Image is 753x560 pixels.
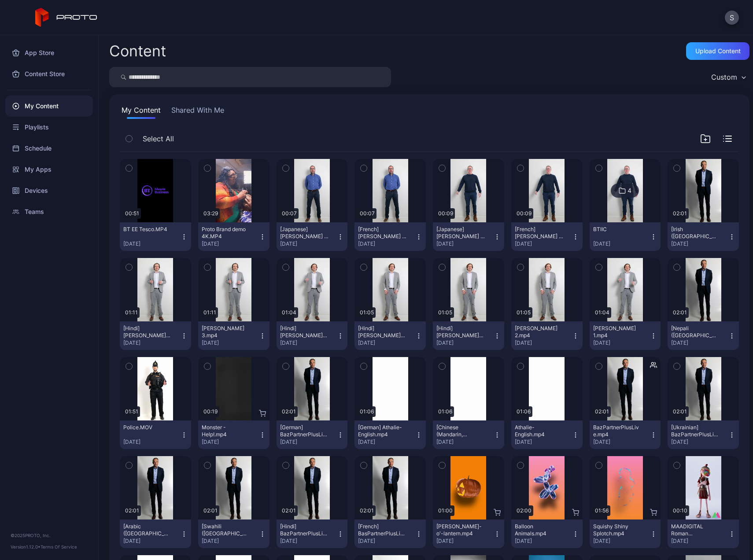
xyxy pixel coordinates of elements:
[280,325,329,339] div: [Hindi] Pete 1.mp4
[436,538,494,545] div: [DATE]
[671,538,728,545] div: [DATE]
[277,222,348,251] button: [Japanese] [PERSON_NAME] - Made with [PERSON_NAME](1).mp4[DATE]
[5,42,93,63] a: App Store
[358,226,406,240] div: [French] John - Made with Clipchamp(1).mp4
[123,523,172,537] div: [Arabic (United Arab Emirates)] [French] BazPartnerPlusLive.mp4
[123,325,172,339] div: [Hindi] Pete 3.mp4
[277,519,348,548] button: [Hindi] BazPartnerPlusLive.mp4[DATE]
[280,339,337,346] div: [DATE]
[515,538,572,545] div: [DATE]
[358,523,406,537] div: [French] BasPartnerPlusLive.mp4
[123,538,181,545] div: [DATE]
[433,222,504,251] button: [Japanese] [PERSON_NAME] - Made with [PERSON_NAME].mp4[DATE]
[198,321,269,350] button: [PERSON_NAME] 3.mp4[DATE]
[277,420,348,449] button: [German] BazPartnerPlusLive.mp4[DATE]
[668,321,739,350] button: [Nepali ([GEOGRAPHIC_DATA])] BazPartnerPlusLive.mp4[DATE]
[671,325,720,339] div: [Nepali (Nepal)] BazPartnerPlusLive.mp4
[280,538,337,545] div: [DATE]
[123,424,172,431] div: Police.MOV
[202,226,250,240] div: Proto Brand demo 4K.MP4
[671,339,728,346] div: [DATE]
[711,73,737,81] div: Custom
[202,325,250,339] div: Pete 3.mp4
[515,325,563,339] div: Pete 2.mp4
[358,240,415,247] div: [DATE]
[593,339,650,346] div: [DATE]
[354,321,426,350] button: [Hindi] [PERSON_NAME] 2.mp4[DATE]
[511,519,583,548] button: Balloon Animals.mp4[DATE]
[120,420,191,449] button: Police.MOV[DATE]
[695,48,741,55] div: Upload Content
[202,339,259,346] div: [DATE]
[202,538,259,545] div: [DATE]
[280,240,337,247] div: [DATE]
[511,321,583,350] button: [PERSON_NAME] 2.mp4[DATE]
[123,226,172,233] div: BT EE Tesco.MP4
[433,321,504,350] button: [Hindi] [PERSON_NAME] 2.mp4[DATE]
[5,117,93,138] a: Playlists
[5,159,93,180] a: My Apps
[202,523,250,537] div: [Swahili (Tanzania)] BazPartnerPlusLive.mp4
[120,321,191,350] button: [Hindi] [PERSON_NAME] 3.mp4[DATE]
[593,424,642,438] div: BazPartnerPlusLive.mp4
[511,222,583,251] button: [French] [PERSON_NAME] - Made with [PERSON_NAME].mp4[DATE]
[515,339,572,346] div: [DATE]
[198,519,269,548] button: [Swahili ([GEOGRAPHIC_DATA])] BazPartnerPlusLive.mp4[DATE]
[354,420,426,449] button: [German] Athalie-English.mp4[DATE]
[515,226,563,240] div: [French] Bryan - Made with Clipchamp.mp4
[515,438,572,446] div: [DATE]
[436,240,494,247] div: [DATE]
[120,105,162,119] button: My Content
[358,538,415,545] div: [DATE]
[280,438,337,446] div: [DATE]
[280,424,329,438] div: [German] BazPartnerPlusLive.mp4
[511,420,583,449] button: Athalie-English.mp4[DATE]
[123,339,181,346] div: [DATE]
[515,523,563,537] div: Balloon Animals.mp4
[5,63,93,85] a: Content Store
[668,222,739,251] button: [Irish ([GEOGRAPHIC_DATA])] BazPartnerPlusLive.mp4[DATE]
[120,222,191,251] button: BT EE Tesco.MP4[DATE]
[198,420,269,449] button: Monster - Help!.mp4[DATE]
[202,424,250,438] div: Monster - Help!.mp4
[358,438,415,446] div: [DATE]
[198,222,269,251] button: Proto Brand demo 4K.MP4[DATE]
[590,420,661,449] button: BazPartnerPlusLive.mp4[DATE]
[123,240,181,247] div: [DATE]
[5,138,93,159] a: Schedule
[11,532,88,539] div: © 2025 PROTO, Inc.
[436,226,485,240] div: [Japanese] Bryan - Made with Clipchamp.mp4
[277,321,348,350] button: [Hindi] [PERSON_NAME] 1.mp4[DATE]
[668,420,739,449] button: [Ukrainian] BazPartnerPlusLive.mp4[DATE]
[593,325,642,339] div: Pete 1.mp4
[436,424,485,438] div: [Chinese (Mandarin, Simplified)] Athalie-English.mp4
[358,339,415,346] div: [DATE]
[436,339,494,346] div: [DATE]
[5,96,93,117] a: My Content
[725,11,739,25] button: S
[436,438,494,446] div: [DATE]
[5,201,93,222] a: Teams
[686,42,749,60] button: Upload Content
[170,105,226,119] button: Shared With Me
[593,438,650,446] div: [DATE]
[280,523,329,537] div: [Hindi] BazPartnerPlusLive.mp4
[354,222,426,251] button: [French] [PERSON_NAME] - Made with [PERSON_NAME](1).mp4[DATE]
[143,133,174,144] span: Select All
[590,222,661,251] button: BTIIC[DATE]
[120,519,191,548] button: [Arabic ([GEOGRAPHIC_DATA])] [French] BazPartnerPlusLive.mp4[DATE]
[593,226,642,233] div: BTIIC
[202,240,259,247] div: [DATE]
[671,424,720,438] div: [Ukrainian] BazPartnerPlusLive.mp4
[109,44,166,59] div: Content
[41,544,77,549] a: Terms Of Service
[593,538,650,545] div: [DATE]
[202,438,259,446] div: [DATE]
[515,424,563,438] div: Athalie-English.mp4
